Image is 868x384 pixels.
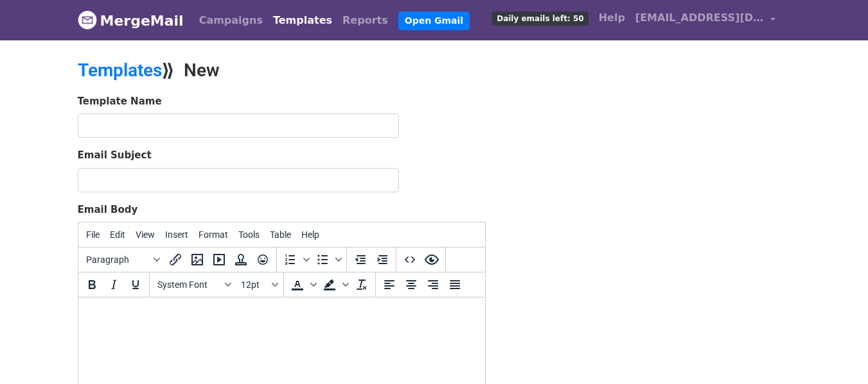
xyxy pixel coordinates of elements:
[399,249,421,271] button: Source code
[194,8,268,33] a: Campaigns
[279,249,312,271] div: Numbered list
[78,60,547,81] h2: ⟫ New
[78,148,152,163] label: Email Subject
[78,94,162,109] label: Template Name
[398,12,470,30] a: Open Gmail
[157,280,220,290] span: System Font
[287,274,319,296] div: Text color
[312,249,344,271] div: Bullet list
[301,230,319,240] span: Help
[199,230,228,240] span: Format
[319,274,351,296] div: Background color
[635,10,764,26] span: [EMAIL_ADDRESS][DOMAIN_NAME]
[487,5,593,31] a: Daily emails left: 50
[78,7,184,34] a: MergeMail
[81,274,103,296] button: Bold
[164,249,186,271] button: Insert/edit link
[78,203,138,217] label: Email Body
[400,274,422,296] button: Align center
[238,230,260,240] span: Tools
[444,274,466,296] button: Justify
[350,249,371,271] button: Decrease indent
[78,10,97,29] img: MergeMail logo
[422,274,444,296] button: Align right
[136,230,155,240] span: View
[270,230,291,240] span: Table
[78,60,162,81] a: Templates
[103,274,125,296] button: Italic
[86,255,149,265] span: Paragraph
[421,249,443,271] button: Preview
[268,8,337,33] a: Templates
[152,274,236,296] button: Fonts
[630,5,781,35] a: [EMAIL_ADDRESS][DOMAIN_NAME]
[165,230,188,240] span: Insert
[351,274,373,296] button: Clear formatting
[230,249,252,271] button: Insert template
[594,5,630,31] a: Help
[337,8,393,33] a: Reports
[110,230,125,240] span: Edit
[125,274,146,296] button: Underline
[186,249,208,271] button: Insert/edit image
[236,274,281,296] button: Font sizes
[371,249,393,271] button: Increase indent
[378,274,400,296] button: Align left
[86,230,100,240] span: File
[252,249,274,271] button: Emoticons
[241,280,269,290] span: 12pt
[81,249,164,271] button: Blocks
[208,249,230,271] button: Insert/edit media
[492,12,588,26] span: Daily emails left: 50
